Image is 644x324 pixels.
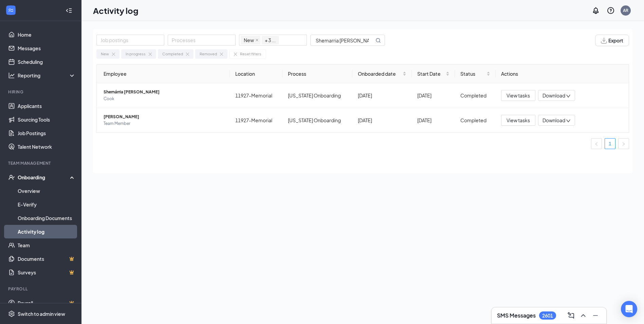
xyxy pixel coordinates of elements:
[18,72,76,79] div: Reporting
[104,95,224,102] span: Cook
[101,51,109,57] div: New
[282,65,353,83] th: Process
[8,160,74,166] div: Team Management
[623,7,628,13] div: AR
[591,138,602,149] li: Previous Page
[7,7,14,14] svg: WorkstreamLogo
[8,310,15,317] svg: Settings
[358,116,406,124] div: [DATE]
[412,65,455,83] th: Start Date
[605,138,615,149] li: 1
[566,119,571,123] span: down
[542,313,553,319] div: 2601
[618,138,629,149] li: Next Page
[230,108,282,132] td: 11927-Memorial
[8,174,15,181] svg: UserCheck
[496,65,629,83] th: Actions
[97,65,230,83] th: Employee
[542,92,565,99] span: Download
[282,83,353,108] td: [US_STATE] Onboarding
[501,115,535,126] button: View tasks
[594,142,599,146] span: left
[460,92,490,99] div: Completed
[579,311,587,320] svg: ChevronUp
[66,7,72,14] svg: Collapse
[460,116,490,124] div: Completed
[507,92,530,99] span: View tasks
[417,70,444,77] span: Start Date
[230,83,282,108] td: 11927-Memorial
[230,65,282,83] th: Location
[501,90,535,101] button: View tasks
[18,266,76,279] a: SurveysCrown
[417,116,449,124] div: [DATE]
[417,92,449,99] div: [DATE]
[618,138,629,149] button: right
[607,6,615,15] svg: QuestionInfo
[621,301,637,317] div: Open Intercom Messenger
[93,5,139,16] h1: Activity log
[18,140,76,154] a: Talent Network
[590,310,601,321] button: Minimize
[352,65,412,83] th: Onboarded date
[244,36,254,44] span: New
[567,311,575,320] svg: ComposeMessage
[8,286,74,292] div: Payroll
[566,94,571,98] span: down
[200,51,217,57] div: Removed
[358,92,406,99] div: [DATE]
[162,51,183,57] div: Completed
[358,70,401,77] span: Onboarded date
[18,198,76,211] a: E-Verify
[18,99,76,113] a: Applicants
[265,36,276,44] span: + 3 ...
[566,310,576,321] button: ComposeMessage
[262,36,279,44] span: + 3 ...
[18,211,76,225] a: Onboarding Documents
[104,120,224,127] span: Team Member
[497,312,536,319] h3: SMS Messages
[18,41,76,55] a: Messages
[18,174,70,181] div: Onboarding
[240,51,261,57] div: Reset filters
[18,252,76,266] a: DocumentsCrown
[18,296,76,310] a: PayrollCrown
[507,116,530,124] span: View tasks
[104,113,224,120] span: [PERSON_NAME]
[18,113,76,126] a: Sourcing Tools
[18,184,76,198] a: Overview
[608,38,623,43] span: Export
[8,72,15,79] svg: Analysis
[595,35,629,46] button: Export
[591,138,602,149] button: left
[18,238,76,252] a: Team
[104,89,224,95] span: Shemárria [PERSON_NAME]
[18,225,76,238] a: Activity log
[591,311,600,320] svg: Minimize
[578,310,589,321] button: ChevronUp
[460,70,485,77] span: Status
[18,28,76,41] a: Home
[18,310,65,317] div: Switch to admin view
[605,139,615,149] a: 1
[18,126,76,140] a: Job Postings
[375,38,381,43] svg: MagnifyingGlass
[255,38,259,42] span: close
[622,142,626,146] span: right
[282,108,353,132] td: [US_STATE] Onboarding
[542,117,565,124] span: Download
[241,36,260,44] span: New
[8,89,74,95] div: Hiring
[18,55,76,69] a: Scheduling
[592,6,600,15] svg: Notifications
[126,51,146,57] div: In progress
[455,65,496,83] th: Status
